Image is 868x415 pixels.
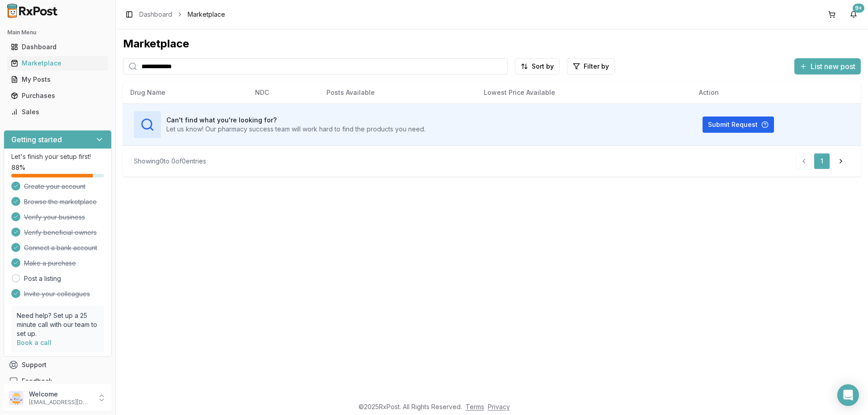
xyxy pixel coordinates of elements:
span: Marketplace [188,10,225,19]
nav: breadcrumb [139,10,225,19]
th: Posts Available [319,82,476,103]
button: Feedback [4,373,112,389]
div: Sales [11,107,104,117]
h2: Main Menu [7,29,108,36]
div: Showing 0 to 0 of 0 entries [134,157,206,166]
span: Browse the marketplace [24,197,97,206]
span: Filter by [584,62,609,71]
span: Verify your business [24,213,85,222]
a: 1 [814,153,830,169]
div: Dashboard [11,42,104,51]
th: Lowest Price Available [476,82,692,103]
div: My Posts [11,75,104,84]
img: RxPost Logo [4,4,61,18]
a: Post a listing [24,274,61,283]
span: Sort by [532,62,554,71]
a: Book a call [17,339,52,346]
p: Let us know! Our pharmacy success team will work hard to find the products you need. [166,125,425,134]
button: Filter by [567,58,615,75]
a: Marketplace [7,55,108,71]
span: Connect a bank account [24,243,97,252]
button: 9+ [846,7,861,22]
button: My Posts [4,72,112,87]
button: Marketplace [4,56,112,70]
div: Marketplace [123,37,861,51]
th: NDC [248,82,319,103]
button: Purchases [4,89,112,103]
span: Make a purchase [24,259,76,268]
th: Action [692,82,861,103]
button: List new post [794,58,861,75]
button: Support [4,357,112,373]
nav: pagination [796,153,850,169]
a: Purchases [7,88,108,104]
a: Sales [7,104,108,120]
span: Verify beneficial owners [24,228,97,237]
button: Dashboard [4,40,112,54]
a: Terms [466,403,484,410]
span: List new post [811,61,855,72]
span: Invite your colleagues [24,289,90,298]
p: Let's finish your setup first! [11,152,104,161]
img: User avatar [9,391,24,405]
a: Dashboard [7,39,108,55]
span: Create your account [24,182,85,191]
div: Marketplace [11,59,104,68]
a: List new post [794,63,861,72]
h3: Getting started [11,134,62,145]
h3: Can't find what you're looking for? [166,116,425,125]
a: Dashboard [139,10,172,19]
button: Sort by [515,58,560,75]
div: Open Intercom Messenger [837,384,859,406]
div: Purchases [11,91,104,100]
span: 88 % [11,163,25,172]
button: Sales [4,105,112,119]
p: Welcome [29,390,92,399]
div: 9+ [853,4,864,13]
p: [EMAIL_ADDRESS][DOMAIN_NAME] [29,399,92,406]
a: Privacy [488,403,510,410]
a: Go to next page [832,153,850,169]
th: Drug Name [123,82,248,103]
p: Need help? Set up a 25 minute call with our team to set up. [17,311,99,338]
a: My Posts [7,71,108,88]
button: Submit Request [703,117,774,133]
span: Feedback [22,377,52,386]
